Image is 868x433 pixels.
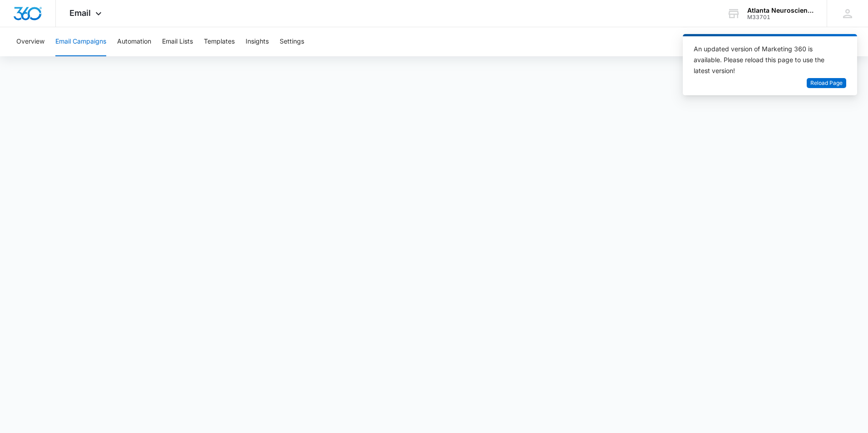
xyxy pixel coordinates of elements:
div: account id [747,14,814,20]
button: Email Lists [162,27,193,56]
button: Automation [117,27,151,56]
span: Reload Page [810,79,843,88]
div: An updated version of Marketing 360 is available. Please reload this page to use the latest version! [694,44,835,76]
button: Insights [246,27,269,56]
div: account name [747,7,814,14]
button: Email Campaigns [55,27,106,56]
button: Templates [204,27,235,56]
button: Overview [16,27,44,56]
button: Settings [280,27,304,56]
span: Email [69,8,91,18]
button: Reload Page [807,78,846,89]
